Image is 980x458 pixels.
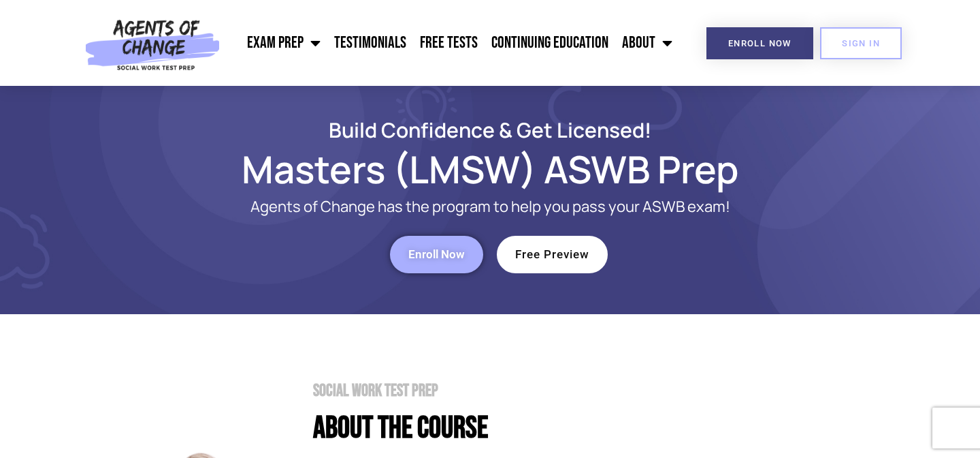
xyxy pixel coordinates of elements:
a: Enroll Now [390,236,483,273]
a: Free Preview [497,236,608,273]
span: Enroll Now [728,39,791,48]
h2: Social Work Test Prep [313,382,878,399]
a: Exam Prep [240,26,327,60]
a: Testimonials [327,26,413,60]
h1: Masters (LMSW) ASWB Prep [102,153,878,185]
span: Enroll Now [408,249,465,260]
span: SIGN IN [842,39,880,48]
h4: About the Course [313,413,878,444]
span: Free Preview [515,249,589,260]
a: Free Tests [413,26,485,60]
a: About [615,26,679,60]
nav: Menu [227,26,680,60]
p: Agents of Change has the program to help you pass your ASWB exam! [157,198,823,215]
a: Continuing Education [485,26,615,60]
h2: Build Confidence & Get Licensed! [102,120,878,140]
a: SIGN IN [820,27,902,59]
a: Enroll Now [706,27,813,59]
